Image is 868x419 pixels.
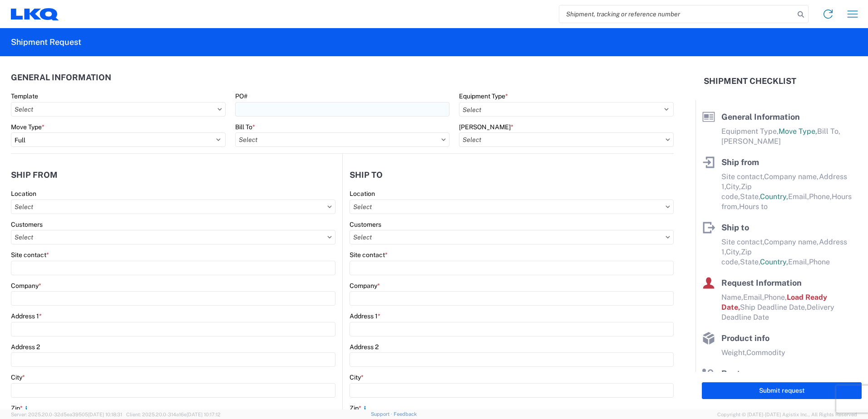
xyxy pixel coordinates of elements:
span: Email, [788,192,809,201]
label: Template [11,92,38,100]
span: Company name, [764,238,819,246]
label: Move Type [11,123,44,131]
button: Submit request [702,382,862,399]
label: Customers [11,220,43,229]
label: City [350,373,364,381]
span: [PERSON_NAME] [721,137,781,146]
label: Address 2 [350,343,379,351]
label: Site contact [11,251,49,259]
label: City [11,373,25,381]
label: Company [11,282,41,290]
input: Select [350,230,674,244]
span: Weight, [721,348,746,357]
span: [DATE] 10:17:12 [187,412,221,417]
span: City, [726,248,741,256]
label: [PERSON_NAME] [459,123,513,131]
span: Country, [760,258,788,266]
span: Product info [721,333,769,343]
span: Hours to [739,202,768,211]
a: Support [371,411,394,417]
span: Email, [788,258,809,266]
span: Bill To, [817,127,840,136]
span: Copyright © [DATE]-[DATE] Agistix Inc., All Rights Reserved [717,410,857,419]
h2: Shipment Request [11,37,81,48]
span: Commodity [746,348,785,357]
span: Company name, [764,172,819,181]
span: Email, [743,293,764,302]
label: Site contact [350,251,388,259]
span: State, [740,258,760,266]
span: Equipment Type, [721,127,779,136]
label: PO# [235,92,247,100]
label: Bill To [235,123,255,131]
h2: Ship from [11,171,58,180]
label: Customers [350,220,381,229]
span: Route [721,369,745,378]
label: Location [11,190,36,198]
input: Select [350,200,674,214]
input: Shipment, tracking or reference number [559,5,794,23]
input: Select [11,230,335,244]
input: Select [11,102,226,117]
label: Zip [350,404,369,412]
span: Ship from [721,157,759,167]
span: Phone, [764,293,787,302]
label: Location [350,190,375,198]
span: Client: 2025.20.0-314a16e [126,412,221,417]
label: Address 2 [11,343,40,351]
span: State, [740,192,760,201]
input: Select [11,200,335,214]
span: Request Information [721,278,802,287]
input: Select [235,132,450,147]
span: Phone, [809,192,832,201]
span: Site contact, [721,172,764,181]
span: Server: 2025.20.0-32d5ea39505 [11,412,122,417]
span: Name, [721,293,743,302]
h2: Shipment Checklist [704,76,796,87]
label: Zip [11,404,30,412]
span: Ship Deadline Date, [740,303,807,312]
h2: General Information [11,73,111,82]
span: General Information [721,112,800,122]
label: Address 1 [350,312,380,320]
span: [DATE] 10:18:31 [88,412,122,417]
a: Feedback [394,411,417,417]
span: City, [726,182,741,191]
span: Move Type, [779,127,817,136]
span: Site contact, [721,238,764,246]
label: Equipment Type [459,92,508,100]
span: Country, [760,192,788,201]
label: Address 1 [11,312,42,320]
span: Phone [809,258,830,266]
label: Company [350,282,380,290]
span: Ship to [721,223,749,232]
h2: Ship to [350,171,383,180]
input: Select [459,132,674,147]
